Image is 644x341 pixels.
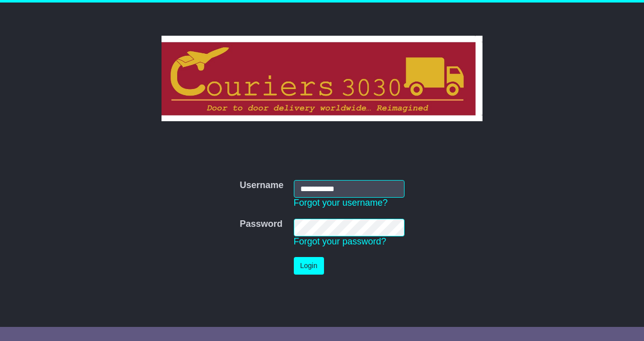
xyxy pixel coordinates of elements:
a: Forgot your password? [294,236,386,246]
img: Couriers 3030 [162,36,483,121]
button: Login [294,257,324,275]
label: Password [239,219,282,230]
a: Forgot your username? [294,198,388,208]
label: Username [239,180,283,191]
